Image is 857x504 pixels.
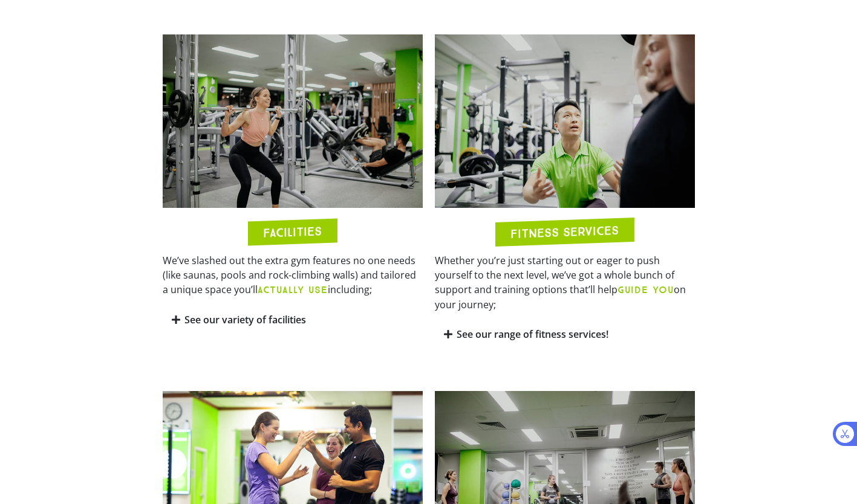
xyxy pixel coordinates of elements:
[184,313,306,326] a: See our variety of facilities
[435,320,695,349] div: See our range of fitness services!
[510,224,619,240] h2: FITNESS SERVICES
[258,284,328,296] b: ACTUALLY USE
[163,253,423,297] p: We’ve slashed out the extra gym features no one needs (like saunas, pools and rock-climbing walls...
[617,284,674,296] b: GUIDE YOU
[263,225,322,239] h2: FACILITIES
[435,253,695,312] p: Whether you’re just starting out or eager to push yourself to the next level, we’ve got a whole b...
[163,306,423,334] div: See our variety of facilities
[457,328,608,341] a: See our range of fitness services!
